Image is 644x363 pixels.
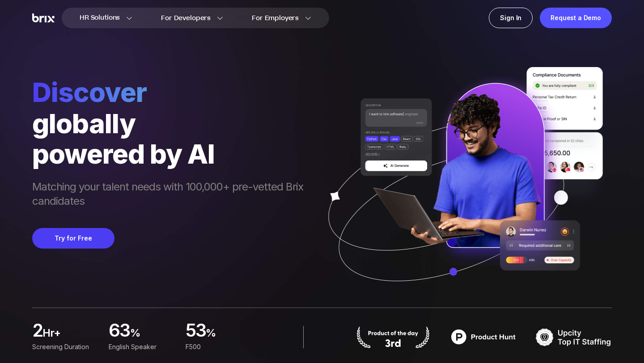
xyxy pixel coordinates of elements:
a: Request a Demo [540,8,612,28]
span: 2 [32,322,42,340]
img: Brix Logo [32,13,55,23]
div: F500 [186,342,251,352]
span: hr+ [42,326,98,344]
img: TOP IT STAFFING [536,326,612,348]
div: powered by AI [32,139,312,169]
img: ai generate [312,67,612,308]
div: globally [32,108,312,139]
span: Matching your talent needs with 100,000+ pre-vetted Brix candidates [32,180,312,210]
a: Sign In [489,8,533,28]
img: product hunt badge [355,326,431,348]
div: English Speaker [109,342,174,352]
span: HR Solutions [80,11,120,25]
span: Discover [32,76,312,108]
span: For Employers [252,13,299,23]
span: % [206,326,251,344]
img: product hunt badge [445,326,521,348]
span: For Developers [161,13,211,23]
button: Try for Free [32,228,114,249]
span: 53 [186,322,206,340]
span: 63 [109,322,130,340]
span: % [130,326,175,344]
div: Screening duration [32,342,98,352]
